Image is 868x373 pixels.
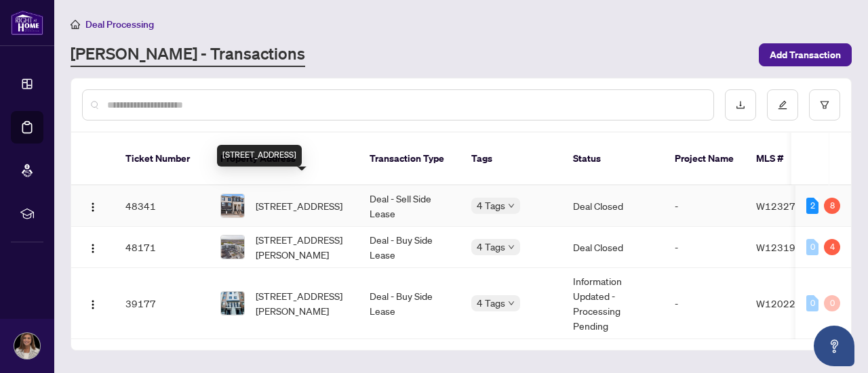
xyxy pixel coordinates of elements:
[359,268,460,339] td: Deal - Buy Side Lease
[115,268,210,339] td: 39177
[87,299,98,310] img: Logo
[820,100,829,110] span: filter
[745,133,827,185] th: MLS #
[767,89,798,120] button: edit
[87,243,98,254] img: Logo
[256,288,348,318] span: [STREET_ADDRESS][PERSON_NAME]
[115,185,210,227] td: 48341
[562,185,664,227] td: Deal Closed
[759,43,852,66] button: Add Transaction
[806,239,818,255] div: 0
[477,239,505,255] span: 4 Tags
[87,202,98,213] img: Logo
[359,185,460,227] td: Deal - Sell Side Lease
[664,133,745,185] th: Project Name
[809,89,840,120] button: filter
[256,232,348,262] span: [STREET_ADDRESS][PERSON_NAME]
[664,227,745,268] td: -
[806,295,818,311] div: 0
[82,236,104,258] button: Logo
[82,292,104,314] button: Logo
[562,227,664,268] td: Deal Closed
[562,268,664,339] td: Information Updated - Processing Pending
[256,198,342,213] span: [STREET_ADDRESS]
[756,200,814,212] span: W12327362
[71,43,305,67] a: [PERSON_NAME] - Transactions
[359,133,460,185] th: Transaction Type
[217,145,302,167] div: [STREET_ADDRESS]
[508,300,515,307] span: down
[115,133,210,185] th: Ticket Number
[477,198,505,213] span: 4 Tags
[210,133,359,185] th: Property Address
[814,326,854,366] button: Open asap
[756,297,814,309] span: W12022803
[477,295,505,311] span: 4 Tags
[770,44,841,66] span: Add Transaction
[736,100,745,110] span: download
[221,236,244,259] img: thumbnail-img
[71,20,80,29] span: home
[221,292,244,315] img: thumbnail-img
[778,100,787,110] span: edit
[221,194,244,217] img: thumbnail-img
[664,268,745,339] td: -
[115,227,210,268] td: 48171
[562,133,664,185] th: Status
[460,133,562,185] th: Tags
[82,195,104,217] button: Logo
[508,202,515,209] span: down
[725,89,756,120] button: download
[11,10,43,35] img: logo
[824,198,840,214] div: 8
[824,295,840,311] div: 0
[806,198,818,214] div: 2
[85,18,154,30] span: Deal Processing
[508,244,515,250] span: down
[359,227,460,268] td: Deal - Buy Side Lease
[14,333,40,359] img: Profile Icon
[664,185,745,227] td: -
[824,239,840,255] div: 4
[756,241,814,253] span: W12319261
